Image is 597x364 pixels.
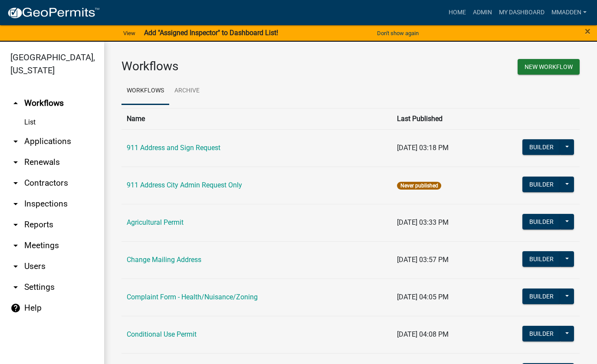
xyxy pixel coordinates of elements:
[127,218,184,226] a: Agricultural Permit
[397,218,449,226] span: [DATE] 03:33 PM
[127,181,242,189] a: 911 Address City Admin Request Only
[518,59,580,75] button: New Workflow
[127,293,258,301] a: Complaint Form - Health/Nuisance/Zoning
[397,144,449,152] span: [DATE] 03:18 PM
[127,144,220,152] a: 911 Address and Sign Request
[469,4,495,21] a: Admin
[397,293,449,301] span: [DATE] 04:05 PM
[522,177,561,192] button: Builder
[10,199,21,209] i: arrow_drop_down
[397,182,441,190] span: Never published
[10,240,21,251] i: arrow_drop_down
[445,4,469,21] a: Home
[10,157,21,167] i: arrow_drop_down
[121,108,392,129] th: Name
[127,330,197,338] a: Conditional Use Permit
[548,4,590,21] a: mmadden
[392,108,485,129] th: Last Published
[495,4,548,21] a: My Dashboard
[522,289,561,304] button: Builder
[397,256,449,264] span: [DATE] 03:57 PM
[585,26,590,36] button: Close
[10,98,21,108] i: arrow_drop_up
[10,261,21,272] i: arrow_drop_down
[10,303,21,313] i: help
[10,136,21,147] i: arrow_drop_down
[522,214,561,230] button: Builder
[10,220,21,230] i: arrow_drop_down
[127,256,201,264] a: Change Mailing Address
[522,251,561,267] button: Builder
[169,77,205,105] a: Archive
[144,29,278,37] strong: Add "Assigned Inspector" to Dashboard List!
[522,139,561,155] button: Builder
[397,330,449,338] span: [DATE] 04:08 PM
[10,282,21,292] i: arrow_drop_down
[374,26,422,40] button: Don't show again
[522,326,561,341] button: Builder
[585,25,590,37] span: ×
[121,77,169,105] a: Workflows
[10,178,21,188] i: arrow_drop_down
[121,59,344,74] h3: Workflows
[120,26,139,40] a: View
